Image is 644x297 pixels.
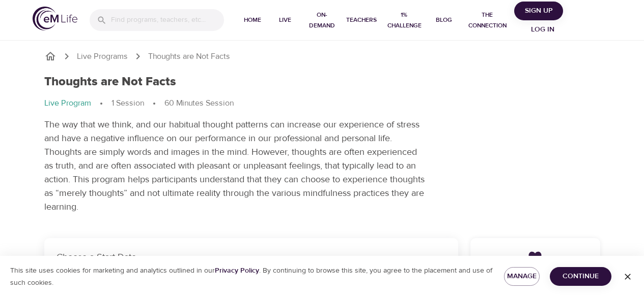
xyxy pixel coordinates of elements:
[57,250,446,264] p: Choose a Start Date
[305,10,338,31] span: On-Demand
[33,7,77,30] img: logo
[44,50,600,62] nav: breadcrumb
[464,10,510,31] span: The Connection
[558,270,603,283] span: Continue
[111,97,144,109] p: 1 Session
[518,5,559,17] span: Sign Up
[432,15,456,25] span: Blog
[148,51,230,62] p: Thoughts are Not Facts
[215,266,259,275] a: Privacy Policy
[550,267,611,286] button: Continue
[240,15,265,25] span: Home
[504,267,540,286] button: Manage
[77,51,128,62] a: Live Programs
[522,23,563,36] span: Log in
[512,270,531,283] span: Manage
[273,15,297,25] span: Live
[518,20,567,39] button: Log in
[44,118,426,214] p: The way that we think, and our habitual thought patterns can increase our experience of stress an...
[346,15,377,25] span: Teachers
[111,9,224,31] input: Find programs, teachers, etc...
[44,97,600,110] nav: breadcrumb
[164,97,234,109] p: 60 Minutes Session
[44,97,91,109] p: Live Program
[514,2,563,20] button: Sign Up
[44,75,176,89] h1: Thoughts are Not Facts
[385,10,423,31] span: 1% Challenge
